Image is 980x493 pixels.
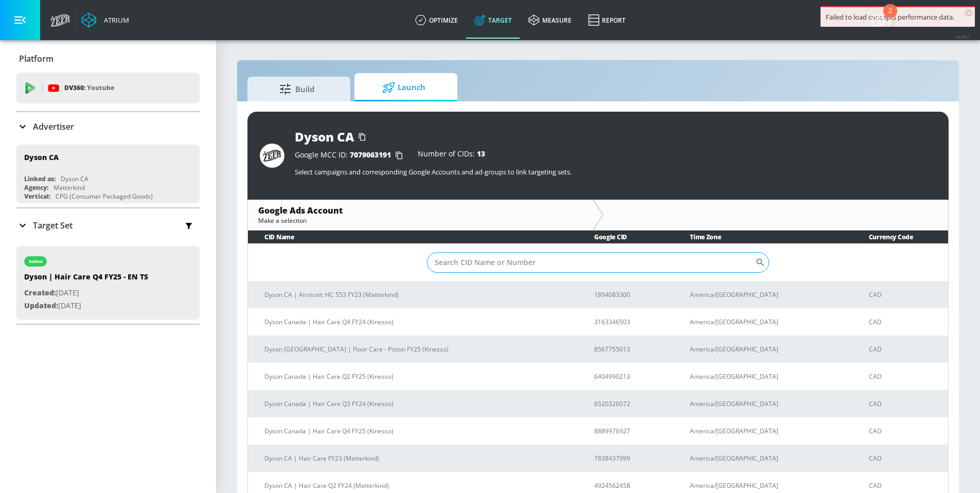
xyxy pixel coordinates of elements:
[264,398,569,409] p: Dyson Canada | Hair Care Q3 FY24 (Kinesso)
[24,301,58,310] span: Updated:
[87,82,114,93] p: Youtube
[24,287,148,300] p: [DATE]
[594,480,665,491] p: 4924562458
[869,480,940,491] p: CAD
[264,344,569,355] p: Dyson [GEOGRAPHIC_DATA] | Floor Care - Piston FY25 (Kinesso)
[16,112,200,141] div: Advertiser
[19,53,54,64] p: Platform
[418,150,485,161] div: Number of CIDs:
[690,289,844,300] p: America/[GEOGRAPHIC_DATA]
[16,246,200,320] div: activeDyson | Hair Care Q4 FY25 - EN TSCreated:[DATE]Updated:[DATE]
[594,453,665,464] p: 7838437999
[466,2,520,39] a: Target
[24,300,148,312] p: [DATE]
[965,9,972,16] span: ×
[427,252,769,273] div: Search CID Name or Number
[869,453,940,464] p: CAD
[869,371,940,382] p: CAD
[578,231,673,243] th: Google CID
[24,174,56,183] div: Linked as:
[690,398,844,409] p: America/[GEOGRAPHIC_DATA]
[248,231,578,243] th: CID Name
[264,480,569,491] p: Dyson CA | Hair Care Q2 FY24 (Matterkind)
[888,11,892,24] div: 2
[264,316,569,327] p: Dyson Canada | Hair Care Q4 FY24 (Kinesso)
[54,183,85,192] div: Matterkind
[852,231,948,243] th: Currency Code
[690,453,844,464] p: America/[GEOGRAPHIC_DATA]
[295,167,936,177] p: Select campaigns and corresponding Google Accounts and ad-groups to link targeting sets.
[869,316,940,327] p: CAD
[427,252,755,273] input: Search CID Name or Number
[295,150,407,161] div: Google MCC ID:
[673,231,852,243] th: Time Zone
[24,272,148,287] div: Dyson | Hair Care Q4 FY25 - EN TS
[264,453,569,464] p: Dyson CA | Hair Care FY23 (Matterkind)
[477,149,485,159] span: 13
[258,205,582,216] div: Google Ads Account
[258,77,336,101] span: Build
[869,344,940,355] p: CAD
[690,426,844,436] p: America/[GEOGRAPHIC_DATA]
[16,145,200,203] div: Dyson CALinked as:Dyson CAAgency:MatterkindVertical:CPG (Consumer Packaged Goods)
[955,34,970,40] span: v 4.28.0
[690,316,844,327] p: America/[GEOGRAPHIC_DATA]
[33,220,73,231] p: Target Set
[864,5,893,34] button: Open Resource Center, 2 new notifications
[264,426,569,436] p: Dyson Canada | Hair Care Q4 FY25 (Kinesso)
[16,44,200,73] div: Platform
[869,426,940,436] p: CAD
[580,2,634,39] a: Report
[594,344,665,355] p: 8567755013
[33,121,74,132] p: Advertiser
[81,12,129,28] a: Atrium
[24,152,59,162] div: Dyson CA
[407,2,466,39] a: optimize
[16,208,200,242] div: Target Set
[24,288,56,297] span: Created:
[869,289,940,300] p: CAD
[248,200,593,230] div: Google Ads AccountMake a selection
[826,12,970,22] div: Failed to load concepts performance data.
[594,371,665,382] p: 6404990213
[29,259,43,264] div: active
[264,289,569,300] p: Dyson CA | Airstrait: HC 553 FY23 (Matterkind)
[690,371,844,382] p: America/[GEOGRAPHIC_DATA]
[56,192,153,201] div: CPG (Consumer Packaged Goods)
[295,128,354,145] div: Dyson CA
[61,174,88,183] div: Dyson CA
[594,398,665,409] p: 6520326072
[24,183,48,192] div: Agency:
[100,15,129,25] div: Atrium
[690,344,844,355] p: America/[GEOGRAPHIC_DATA]
[365,75,443,100] span: Launch
[594,289,665,300] p: 1894083300
[869,398,940,409] p: CAD
[594,316,665,327] p: 3163346503
[690,480,844,491] p: America/[GEOGRAPHIC_DATA]
[24,192,50,201] div: Vertical:
[350,150,391,160] span: 7079063191
[520,2,580,39] a: measure
[16,73,200,103] div: DV360: Youtube
[264,371,569,382] p: Dyson Canada | Hair Care Q2 FY25 (Kinesso)
[64,82,114,94] p: DV360:
[594,426,665,436] p: 8889976927
[258,216,582,225] div: Make a selection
